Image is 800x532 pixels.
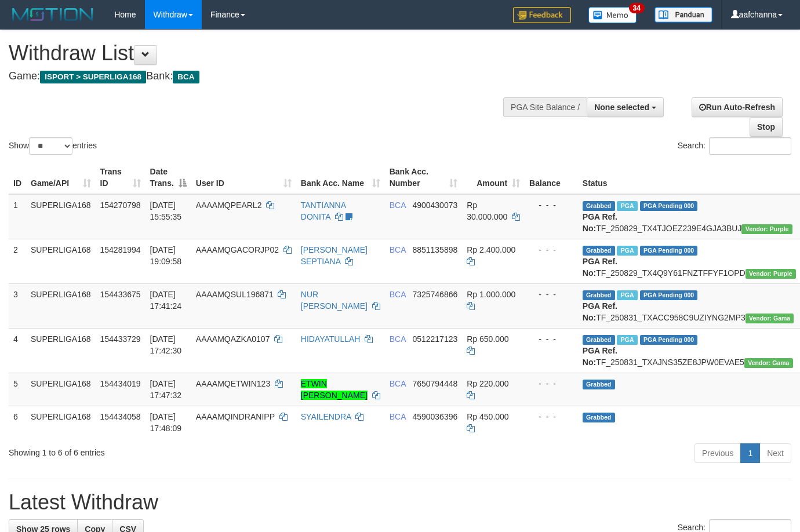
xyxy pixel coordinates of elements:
[301,334,361,344] a: HIDAYATULLAH
[26,373,96,406] td: SUPERLIGA168
[678,137,791,155] label: Search:
[100,245,141,254] span: 154281994
[301,412,351,421] a: SYAILENDRA
[503,97,587,117] div: PGA Site Balance /
[40,71,146,83] span: ISPORT > SUPERLIGA168
[744,358,793,368] span: Vendor URL: https://trx31.1velocity.biz
[390,245,406,254] span: BCA
[529,199,573,211] div: - - -
[617,201,637,211] span: Marked by aafmaleo
[100,379,141,388] span: 154434019
[759,443,791,463] a: Next
[9,491,791,514] h1: Latest Withdraw
[529,333,573,345] div: - - -
[750,117,783,137] a: Stop
[150,201,182,221] span: [DATE] 15:55:35
[9,406,26,439] td: 6
[196,412,275,421] span: AAAAMQINDRANIPP
[412,290,457,299] span: Copy 7325746866 to clipboard
[467,290,515,299] span: Rp 1.000.000
[191,161,296,194] th: User ID: activate to sort column ascending
[26,283,96,328] td: SUPERLIGA168
[390,379,406,388] span: BCA
[301,245,368,266] a: [PERSON_NAME] SEPTIANA
[412,412,457,421] span: Copy 4590036396 to clipboard
[26,194,96,239] td: SUPERLIGA168
[412,201,457,210] span: Copy 4900430073 to clipboard
[529,378,573,389] div: - - -
[692,97,783,117] a: Run Auto-Refresh
[629,3,645,13] span: 34
[9,161,26,194] th: ID
[529,289,573,300] div: - - -
[100,412,141,421] span: 154434058
[583,380,615,389] span: Grabbed
[587,97,664,117] button: None selected
[390,334,406,344] span: BCA
[196,245,279,254] span: AAAAMQGACORJP02
[746,314,794,323] span: Vendor URL: https://trx31.1velocity.biz
[513,7,571,23] img: Feedback.jpg
[594,103,649,112] span: None selected
[26,406,96,439] td: SUPERLIGA168
[462,161,525,194] th: Amount: activate to sort column ascending
[583,212,617,233] b: PGA Ref. No:
[301,201,346,221] a: TANTIANNA DONITA
[150,412,182,433] span: [DATE] 17:48:09
[467,245,515,254] span: Rp 2.400.000
[390,201,406,210] span: BCA
[529,411,573,422] div: - - -
[467,412,508,421] span: Rp 450.000
[588,7,637,23] img: Button%20Memo.svg
[173,71,199,83] span: BCA
[617,290,637,300] span: Marked by aafsoycanthlai
[412,334,457,344] span: Copy 0512217123 to clipboard
[296,161,385,194] th: Bank Acc. Name: activate to sort column ascending
[654,7,712,23] img: panduan.png
[617,246,637,256] span: Marked by aafnonsreyleab
[150,290,182,311] span: [DATE] 17:41:24
[100,290,141,299] span: 154433675
[100,334,141,344] span: 154433729
[412,245,457,254] span: Copy 8851135898 to clipboard
[412,379,457,388] span: Copy 7650794448 to clipboard
[694,443,741,463] a: Previous
[26,328,96,373] td: SUPERLIGA168
[26,161,96,194] th: Game/API: activate to sort column ascending
[390,412,406,421] span: BCA
[525,161,578,194] th: Balance
[301,379,368,400] a: ETWIN [PERSON_NAME]
[196,334,270,344] span: AAAAMQAZKA0107
[467,334,508,344] span: Rp 650.000
[9,6,97,23] img: MOTION_logo.png
[196,201,262,210] span: AAAAMQPEARL2
[196,290,274,299] span: AAAAMQSUL196871
[583,201,615,211] span: Grabbed
[640,201,698,211] span: PGA Pending
[150,245,182,266] span: [DATE] 19:09:58
[617,335,637,345] span: Marked by aafsoycanthlai
[709,137,791,155] input: Search:
[583,246,615,256] span: Grabbed
[9,71,522,82] h4: Game: Bank:
[301,290,368,311] a: NUR [PERSON_NAME]
[385,161,463,194] th: Bank Acc. Number: activate to sort column ascending
[583,346,617,367] b: PGA Ref. No:
[740,443,760,463] a: 1
[29,137,72,155] select: Showentries
[583,301,617,322] b: PGA Ref. No:
[583,413,615,422] span: Grabbed
[146,161,191,194] th: Date Trans.: activate to sort column descending
[583,290,615,300] span: Grabbed
[9,328,26,373] td: 4
[196,379,270,388] span: AAAAMQETWIN123
[96,161,146,194] th: Trans ID: activate to sort column ascending
[390,290,406,299] span: BCA
[583,335,615,345] span: Grabbed
[467,201,507,221] span: Rp 30.000.000
[9,283,26,328] td: 3
[9,239,26,283] td: 2
[26,239,96,283] td: SUPERLIGA168
[9,373,26,406] td: 5
[9,137,97,155] label: Show entries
